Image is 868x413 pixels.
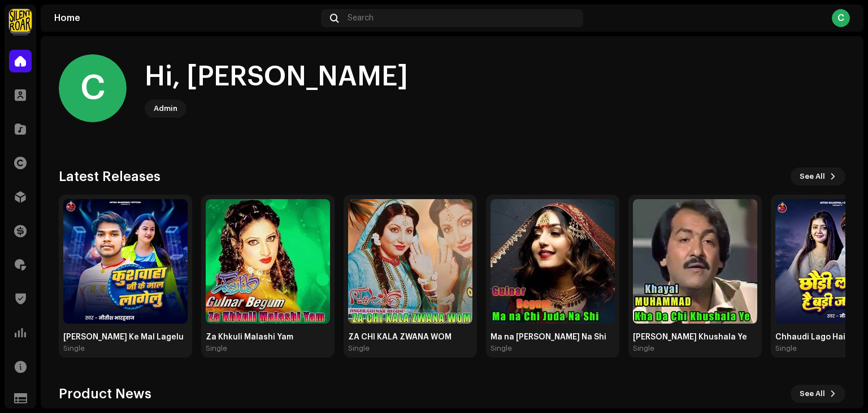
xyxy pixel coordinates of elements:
div: C [832,9,850,27]
span: See All [800,165,825,188]
button: See All [791,167,845,186]
div: Za Khkuli Malashi Yam [206,333,330,342]
div: Hi, [PERSON_NAME] [145,59,408,95]
div: C [59,54,127,122]
div: Single [633,344,654,353]
h3: Latest Releases [59,167,160,186]
div: [PERSON_NAME] Ke Mal Lagelu [63,333,188,342]
img: fcfd72e7-8859-4002-b0df-9a7058150634 [9,9,32,32]
div: Admin [154,102,177,115]
img: 77bd06c0-f3ba-4440-9f03-2be0951b5329 [63,199,188,324]
img: 8c04be2b-7333-4160-a8e6-2187c4cf03ed [206,199,330,324]
div: Single [63,344,85,353]
img: e80892ed-b6b0-4201-ba9c-e6197d5a2df3 [491,199,615,324]
img: e4be046e-dc3e-44b6-96d8-a1f7823653e3 [633,199,757,324]
span: Search [348,14,374,23]
div: Home [54,14,316,23]
div: Single [348,344,370,353]
h3: Product News [59,385,151,403]
button: See All [791,385,845,403]
img: 69b66548-725e-448c-8039-81e02c6a2ea5 [348,199,472,324]
div: Single [491,344,512,353]
span: See All [800,382,825,405]
div: Ma na [PERSON_NAME] Na Shi [491,333,615,342]
div: Single [206,344,227,353]
div: ZA CHI KALA ZWANA WOM [348,333,472,342]
div: Single [775,344,797,353]
div: [PERSON_NAME] Khushala Ye [633,333,757,342]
